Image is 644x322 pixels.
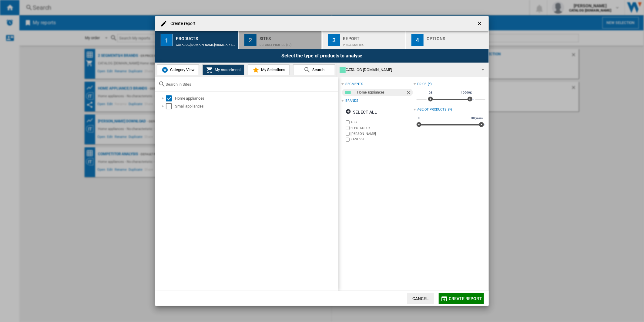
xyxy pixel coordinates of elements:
[477,20,484,28] ng-md-icon: getI18NText('BUTTONS.CLOSE_DIALOG')
[176,34,236,40] div: Products
[351,132,413,136] label: [PERSON_NAME]
[351,120,413,125] label: AEG
[345,82,363,87] div: segments
[203,64,244,75] button: My Assortment
[346,126,350,130] input: brand.name
[260,67,285,72] span: My Selections
[351,126,413,130] label: ELECTROLUX
[471,116,484,121] span: 30 years
[411,34,424,46] div: 4
[346,138,350,142] input: brand.name
[323,31,406,49] button: 3 Report Price Matrix
[340,66,476,74] div: CATALOG [DOMAIN_NAME]
[260,34,319,40] div: Sites
[260,40,319,46] div: Default profile (10)
[407,293,434,304] button: Cancel
[460,90,473,95] span: 10000£
[175,103,337,109] div: Small appliances
[166,82,335,87] input: Search in Sites
[474,18,486,30] button: getI18NText('BUTTONS.CLOSE_DIALOG')
[406,90,413,97] ng-md-icon: Remove
[169,67,195,72] span: Category View
[157,64,199,75] button: Category View
[167,21,196,27] h4: Create report
[244,34,257,46] div: 2
[346,132,350,136] input: brand.name
[418,107,447,112] div: Age of products
[176,40,236,46] div: CATALOG [DOMAIN_NAME]:Home appliances
[161,34,173,46] div: 1
[418,82,427,87] div: Price
[293,64,335,75] button: Search
[161,66,169,74] img: wiser-icon-blue.png
[346,120,350,124] input: brand.name
[357,89,405,96] div: Home appliances
[343,34,403,40] div: Report
[155,31,239,49] button: 1 Products CATALOG [DOMAIN_NAME]:Home appliances
[344,107,379,118] button: Select all
[417,116,421,121] span: 0
[346,107,377,118] div: Select all
[406,31,489,49] button: 4 Options
[166,95,175,101] md-checkbox: Select
[351,137,413,142] label: ZANUSSI
[155,49,489,63] div: Select the type of products to analyse
[175,95,337,101] div: Home appliances
[166,103,175,109] md-checkbox: Select
[311,67,325,72] span: Search
[439,293,484,304] button: Create report
[239,31,322,49] button: 2 Sites Default profile (10)
[428,90,434,95] span: 0£
[213,67,241,72] span: My Assortment
[449,296,482,301] span: Create report
[248,64,290,75] button: My Selections
[345,98,358,103] div: Brands
[328,34,340,46] div: 3
[427,34,486,40] div: Options
[343,40,403,46] div: Price Matrix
